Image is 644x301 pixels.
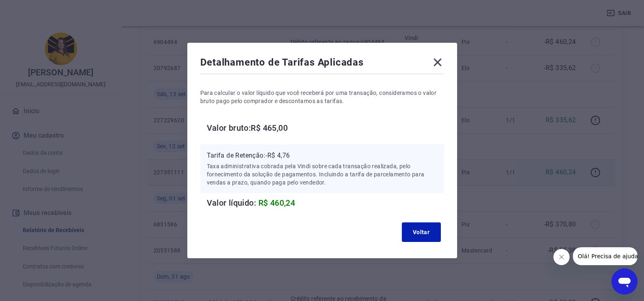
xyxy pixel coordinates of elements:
[611,268,637,294] iframe: Botão para abrir a janela de mensagens
[207,162,438,187] p: Taxa administrativa cobrada pela Vindi sobre cada transação realizada, pelo fornecimento da soluç...
[207,196,444,209] h6: Valor líquido:
[553,249,570,265] iframe: Fechar mensagem
[402,222,441,242] button: Voltar
[200,56,444,72] div: Detalhamento de Tarifas Aplicadas
[200,89,444,105] p: Para calcular o valor líquido que você receberá por uma transação, consideramos o valor bruto pag...
[207,121,444,134] h6: Valor bruto: R$ 465,00
[207,151,438,160] p: Tarifa de Retenção: -R$ 4,76
[258,198,295,208] span: R$ 460,24
[573,247,637,265] iframe: Mensagem da empresa
[5,6,68,12] span: Olá! Precisa de ajuda?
